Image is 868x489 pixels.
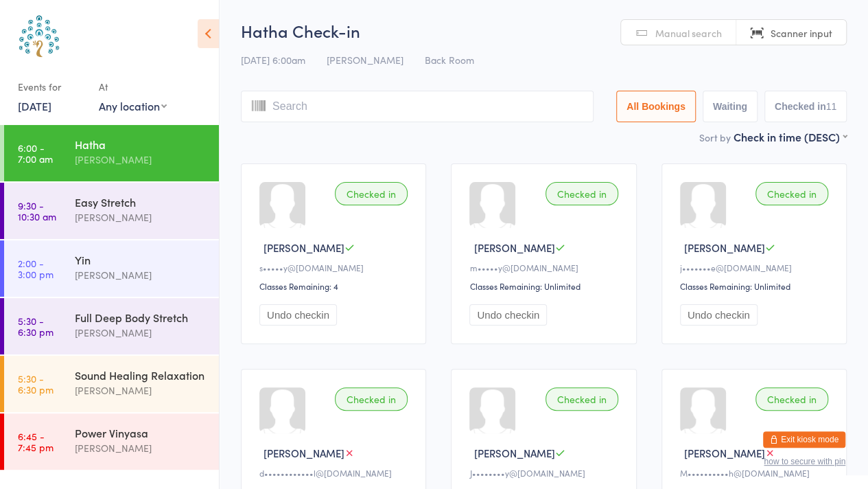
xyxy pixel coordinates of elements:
[335,182,408,205] div: Checked in
[99,76,167,98] div: At
[241,91,594,122] input: Search
[425,53,474,67] span: Back Room
[259,262,412,273] div: s•••••y@[DOMAIN_NAME]
[469,304,547,326] button: Undo checkin
[764,457,845,466] button: how to secure with pin
[680,304,758,326] button: Undo checkin
[4,356,219,412] a: 5:30 -6:30 pmSound Healing Relaxation[PERSON_NAME]
[546,182,618,205] div: Checked in
[763,431,845,448] button: Exit kiosk mode
[75,440,207,456] div: [PERSON_NAME]
[241,53,305,67] span: [DATE] 6:00am
[263,446,344,460] span: [PERSON_NAME]
[546,387,618,411] div: Checked in
[18,258,54,280] time: 2:00 - 3:00 pm
[263,240,344,255] span: [PERSON_NAME]
[327,53,403,67] span: [PERSON_NAME]
[99,98,167,113] div: Any location
[14,10,65,62] img: Australian School of Meditation & Yoga
[680,467,832,479] div: M••••••••••h@[DOMAIN_NAME]
[469,467,622,479] div: J••••••••y@[DOMAIN_NAME]
[75,209,207,225] div: [PERSON_NAME]
[18,200,56,222] time: 9:30 - 10:30 am
[755,387,828,411] div: Checked in
[771,26,832,40] span: Scanner input
[4,298,219,354] a: 5:30 -6:30 pmFull Deep Body Stretch[PERSON_NAME]
[469,280,622,292] div: Classes Remaining: Unlimited
[680,262,832,273] div: j•••••••e@[DOMAIN_NAME]
[684,446,765,460] span: [PERSON_NAME]
[655,26,722,40] span: Manual search
[259,280,412,292] div: Classes Remaining: 4
[335,387,408,411] div: Checked in
[469,262,622,273] div: m•••••y@[DOMAIN_NAME]
[75,310,207,325] div: Full Deep Body Stretch
[18,142,53,164] time: 6:00 - 7:00 am
[4,240,219,297] a: 2:00 -3:00 pmYin[PERSON_NAME]
[18,431,54,453] time: 6:45 - 7:45 pm
[473,240,554,255] span: [PERSON_NAME]
[699,130,731,144] label: Sort by
[473,446,554,460] span: [PERSON_NAME]
[18,98,51,113] a: [DATE]
[18,373,54,395] time: 5:30 - 6:30 pm
[75,325,207,341] div: [PERSON_NAME]
[4,413,219,470] a: 6:45 -7:45 pmPower Vinyasa[PERSON_NAME]
[734,129,847,144] div: Check in time (DESC)
[4,183,219,239] a: 9:30 -10:30 amEasy Stretch[PERSON_NAME]
[825,101,836,112] div: 11
[75,425,207,440] div: Power Vinyasa
[75,267,207,283] div: [PERSON_NAME]
[4,125,219,181] a: 6:00 -7:00 amHatha[PERSON_NAME]
[241,19,847,42] h2: Hatha Check-in
[18,315,54,337] time: 5:30 - 6:30 pm
[75,194,207,209] div: Easy Stretch
[75,367,207,383] div: Sound Healing Relaxation
[616,91,696,122] button: All Bookings
[259,467,412,479] div: d••••••••••••l@[DOMAIN_NAME]
[18,76,85,98] div: Events for
[755,182,828,205] div: Checked in
[703,91,758,122] button: Waiting
[75,383,207,398] div: [PERSON_NAME]
[75,252,207,267] div: Yin
[684,240,765,255] span: [PERSON_NAME]
[75,137,207,152] div: Hatha
[764,91,847,122] button: Checked in11
[75,152,207,168] div: [PERSON_NAME]
[680,280,832,292] div: Classes Remaining: Unlimited
[259,304,337,326] button: Undo checkin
